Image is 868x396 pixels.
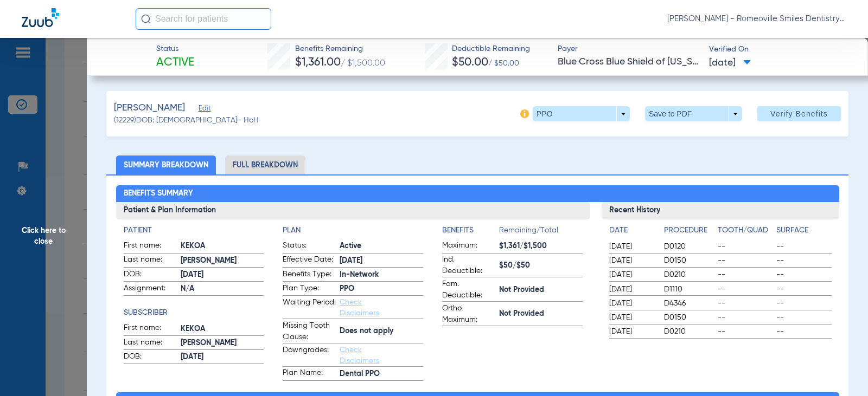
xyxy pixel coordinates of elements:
span: KEKOA [181,323,264,335]
span: D4346 [664,298,713,309]
span: -- [718,284,773,295]
span: Benefits Type: [283,269,336,282]
span: [DATE] [609,284,655,295]
span: Blue Cross Blue Shield of [US_STATE] [558,55,699,69]
a: Check Disclaimers [340,298,379,317]
span: Assignment: [124,283,177,296]
li: Summary Breakdown [116,155,216,174]
span: First name: [124,240,177,253]
span: Edit [199,105,208,115]
span: -- [718,298,773,309]
span: [DATE] [340,255,423,267]
span: / $50.00 [488,60,519,67]
h4: Date [609,225,655,236]
span: Verified On [709,44,851,55]
span: [DATE] [609,269,655,280]
span: $50/$50 [499,260,583,271]
span: Not Provided [499,284,583,296]
span: -- [776,298,831,309]
h4: Procedure [664,225,713,236]
app-breakdown-title: Benefits [442,225,499,240]
span: D0120 [664,241,713,252]
button: Verify Benefits [757,106,841,121]
span: Plan Type: [283,283,336,296]
a: Check Disclaimers [340,346,379,365]
img: Zuub Logo [22,8,59,27]
span: Deductible Remaining [452,43,530,55]
span: -- [718,312,773,323]
span: KEKOA [181,241,264,252]
span: Dental PPO [340,368,423,380]
span: $1,361.00 [295,57,341,68]
span: Ortho Maximum: [442,303,495,326]
h4: Subscriber [124,307,264,319]
span: Verify Benefits [770,109,828,118]
span: Remaining/Total [499,225,583,240]
span: -- [718,269,773,280]
span: $50.00 [452,57,488,68]
span: Active [156,55,194,70]
span: -- [718,255,773,266]
span: [DATE] [609,241,655,252]
h3: Recent History [602,202,839,219]
h4: Surface [776,225,831,236]
span: Downgrades: [283,345,336,366]
span: -- [776,312,831,323]
span: [DATE] [709,56,751,70]
span: D0210 [664,326,713,337]
span: DOB: [124,351,177,364]
span: Effective Date: [283,254,336,267]
app-breakdown-title: Procedure [664,225,713,240]
span: Fam. Deductible: [442,278,495,301]
span: Status [156,43,194,55]
span: N/A [181,283,264,295]
h4: Benefits [442,225,499,236]
h4: Plan [283,225,423,236]
li: Full Breakdown [225,155,305,174]
span: [DATE] [609,326,655,337]
span: D0150 [664,255,713,266]
span: [PERSON_NAME] [181,337,264,349]
span: [PERSON_NAME] [114,101,185,115]
span: Not Provided [499,308,583,320]
h2: Benefits Summary [116,185,839,203]
span: Waiting Period: [283,297,336,319]
span: PPO [340,283,423,295]
app-breakdown-title: Date [609,225,655,240]
img: Search Icon [141,14,151,24]
span: [DATE] [609,255,655,266]
h4: Patient [124,225,264,236]
span: Active [340,241,423,252]
span: D0210 [664,269,713,280]
span: Maximum: [442,240,495,253]
span: D0150 [664,312,713,323]
span: Missing Tooth Clause: [283,320,336,343]
span: Payer [558,43,699,55]
button: Save to PDF [645,106,742,121]
span: Ind. Deductible: [442,254,495,277]
span: (12229) DOB: [DEMOGRAPHIC_DATA] - HoH [114,115,259,126]
span: [DATE] [609,298,655,309]
input: Search for patients [136,8,271,30]
span: Last name: [124,254,177,267]
span: Plan Name: [283,367,336,380]
span: [DATE] [609,312,655,323]
span: First name: [124,322,177,335]
span: DOB: [124,269,177,282]
button: PPO [533,106,630,121]
span: Benefits Remaining [295,43,385,55]
span: $1,361/$1,500 [499,241,583,252]
span: / $1,500.00 [341,59,385,68]
span: Does not apply [340,326,423,337]
span: -- [718,326,773,337]
span: [PERSON_NAME] - Romeoville Smiles Dentistry [667,14,846,24]
h3: Patient & Plan Information [116,202,591,219]
span: -- [776,255,831,266]
span: -- [718,241,773,252]
span: -- [776,241,831,252]
span: -- [776,269,831,280]
span: -- [776,284,831,295]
